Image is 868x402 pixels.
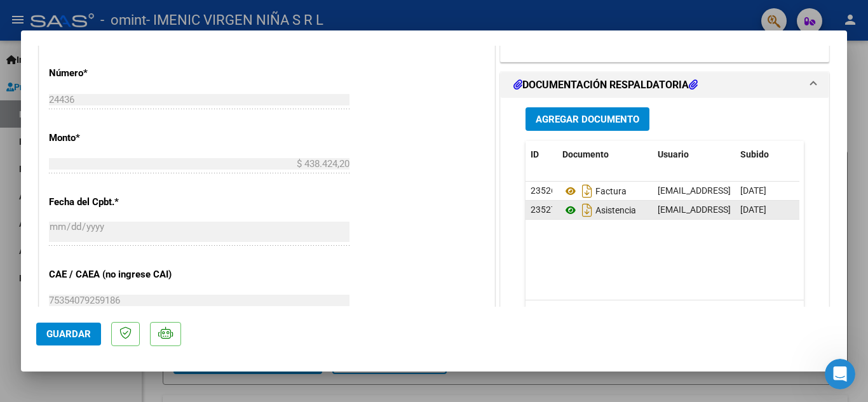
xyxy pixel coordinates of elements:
span: Factura [562,186,627,196]
button: Guardar [36,323,101,345]
span: 23527 [531,204,556,215]
span: [DATE] [740,185,766,196]
div: DOCUMENTACIÓN RESPALDATORIA [501,98,829,361]
span: 23526 [531,185,556,196]
span: [DATE] [740,204,766,215]
span: Documento [562,149,609,159]
iframe: Intercom live chat [825,359,855,389]
span: Usuario [658,149,689,159]
span: Asistencia [562,205,636,215]
datatable-header-cell: Usuario [653,141,735,168]
i: Descargar documento [579,200,595,220]
datatable-header-cell: ID [526,141,557,168]
span: ID [531,149,539,159]
span: Subido [740,149,769,159]
p: CAE / CAEA (no ingrese CAI) [49,267,180,282]
h1: DOCUMENTACIÓN RESPALDATORIA [513,77,698,93]
i: Descargar documento [579,181,595,201]
datatable-header-cell: Acción [799,141,862,168]
datatable-header-cell: Documento [557,141,653,168]
span: Guardar [46,328,91,340]
p: Monto [49,131,180,145]
datatable-header-cell: Subido [735,141,799,168]
mat-expansion-panel-header: DOCUMENTACIÓN RESPALDATORIA [501,72,829,98]
span: Agregar Documento [536,114,639,125]
button: Agregar Documento [526,107,649,131]
div: 2 total [526,300,804,332]
p: Número [49,66,180,81]
p: Fecha del Cpbt. [49,195,180,210]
